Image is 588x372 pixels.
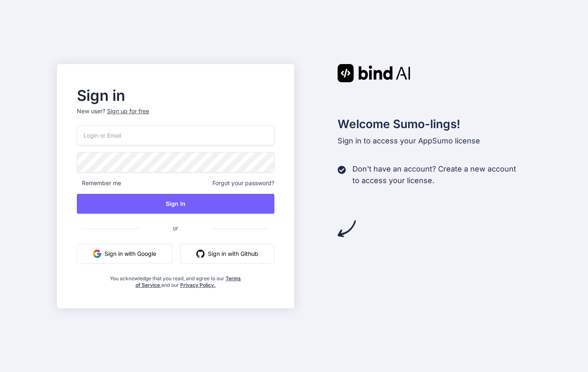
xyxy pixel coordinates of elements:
[196,250,205,258] img: github
[77,244,172,264] button: Sign in with Google
[93,250,101,258] img: google
[338,219,356,238] img: arrow
[338,135,531,147] p: Sign in to access your AppSumo license
[77,107,274,125] p: New user?
[140,218,211,238] span: or
[107,107,149,115] div: Sign up for free
[338,64,410,82] img: Bind AI logo
[352,163,516,186] p: Don't have an account? Create a new account to access your license.
[77,89,274,102] h2: Sign in
[180,282,216,288] a: Privacy Policy.
[338,115,531,133] h2: Welcome Sumo-lings!
[110,270,241,289] div: You acknowledge that you read, and agree to our and our
[77,179,121,187] span: Remember me
[212,179,274,187] span: Forgot your password?
[136,275,241,288] a: Terms of Service
[77,194,274,214] button: Sign In
[180,244,274,264] button: Sign in with Github
[77,125,274,145] input: Login or Email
